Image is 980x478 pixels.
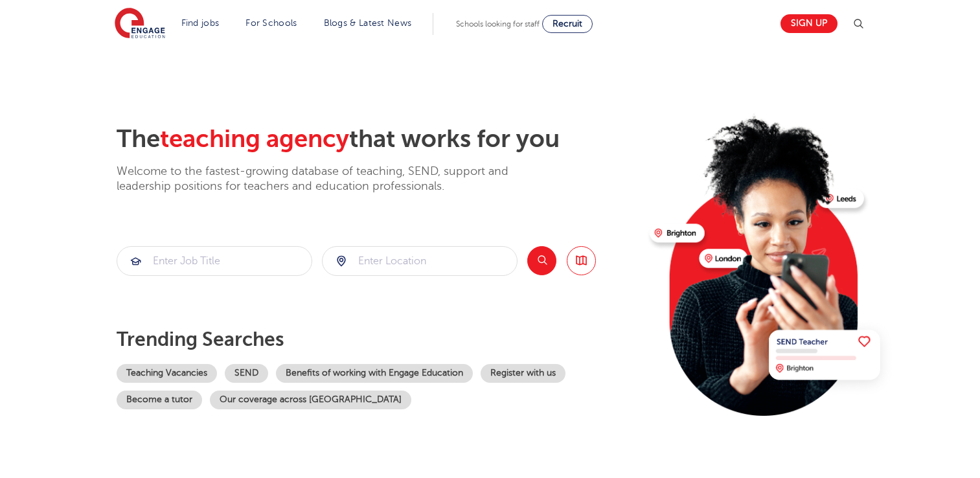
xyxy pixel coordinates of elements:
[323,247,517,275] input: Submit
[117,164,544,194] p: Welcome to the fastest-growing database of teaching, SEND, support and leadership positions for t...
[527,246,556,275] button: Search
[117,246,312,276] div: Submit
[225,364,268,383] a: SEND
[456,19,540,28] span: Schools looking for staff
[210,391,411,409] a: Our coverage across [GEOGRAPHIC_DATA]
[117,391,202,409] a: Become a tutor
[481,364,565,383] a: Register with us
[117,247,312,275] input: Submit
[322,246,518,276] div: Submit
[781,14,838,33] a: Sign up
[276,364,473,383] a: Benefits of working with Engage Education
[553,19,582,28] span: Recruit
[181,18,220,28] a: Find jobs
[160,125,349,153] span: teaching agency
[245,18,297,28] a: For Schools
[324,18,412,28] a: Blogs & Latest News
[117,364,217,383] a: Teaching Vacancies
[115,8,165,40] img: Engage Education
[542,15,593,33] a: Recruit
[117,328,639,351] p: Trending searches
[117,124,639,154] h2: The that works for you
